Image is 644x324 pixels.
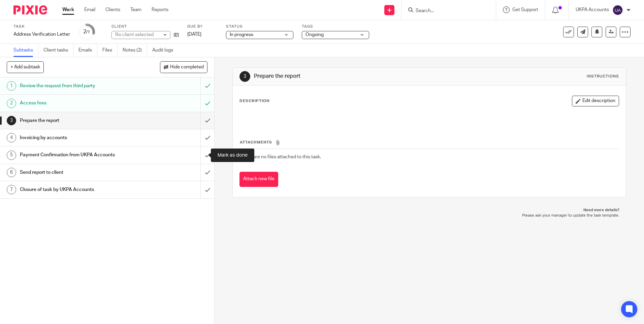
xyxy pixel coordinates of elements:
[20,133,136,143] h1: Invoicing by accounts
[240,140,272,144] span: Attachments
[115,31,159,38] div: No client selected
[572,96,619,106] button: Edit description
[7,185,16,194] div: 7
[111,24,179,29] label: Client
[305,32,324,37] span: Ongoing
[302,24,369,29] label: Tags
[86,30,90,34] small: /7
[7,116,16,125] div: 3
[105,6,120,13] a: Clients
[130,6,141,13] a: Team
[20,81,136,91] h1: Review the request from third party
[512,7,538,12] span: Get Support
[415,8,476,14] input: Search
[170,65,204,70] span: Hide completed
[187,24,218,29] label: Due by
[7,133,16,142] div: 4
[612,5,623,15] img: svg%3E
[78,44,97,57] a: Emails
[239,172,278,187] button: Attach new file
[576,6,609,13] p: UKPA Accounts
[7,99,16,108] div: 2
[160,61,207,73] button: Hide completed
[152,44,178,57] a: Audit logs
[20,116,136,126] h1: Prepare the report
[239,71,250,82] div: 3
[239,98,269,104] p: Description
[84,6,95,13] a: Email
[187,32,201,37] span: [DATE]
[102,44,118,57] a: Files
[240,155,321,159] span: There are no files attached to this task.
[7,168,16,177] div: 6
[20,167,136,177] h1: Send report to client
[152,6,168,13] a: Reports
[43,44,73,57] a: Client tasks
[13,44,38,57] a: Subtasks
[254,73,444,80] h1: Prepare the report
[123,44,147,57] a: Notes (2)
[7,151,16,160] div: 5
[7,81,16,91] div: 1
[239,207,619,213] p: Need more details?
[239,213,619,218] p: Please ask your manager to update the task template.
[230,32,253,37] span: In progress
[587,74,619,79] div: Instructions
[13,5,47,14] img: Pixie
[13,24,70,29] label: Task
[62,6,74,13] a: Work
[7,61,44,73] button: + Add subtask
[13,31,70,38] div: Address Verification Letter
[20,150,136,160] h1: Payment Confirmation from UKPA Accounts
[20,98,136,108] h1: Access fees
[226,24,293,29] label: Status
[20,185,136,195] h1: Closure of task by UKPA Accounts
[83,28,90,36] div: 2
